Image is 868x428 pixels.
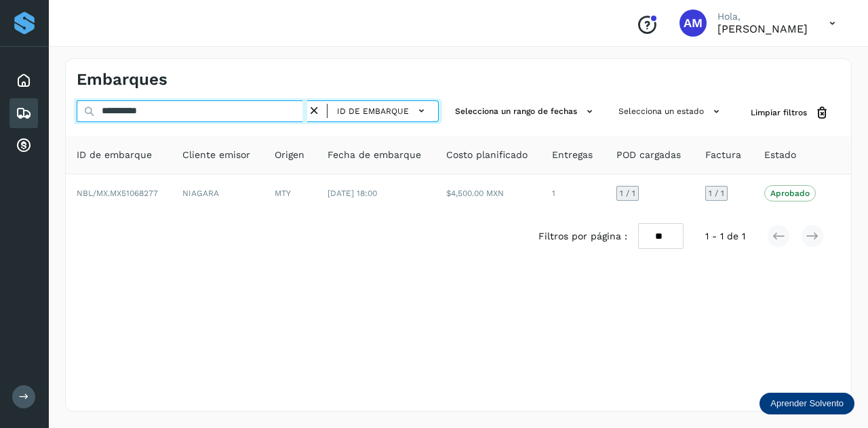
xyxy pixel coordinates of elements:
div: Inicio [9,66,38,96]
span: NBL/MX.MX51068277 [77,189,158,198]
span: [DATE] 18:00 [328,189,377,198]
span: 1 - 1 de 1 [705,229,745,244]
p: Angele Monserrat Manriquez Bisuett [717,22,808,35]
span: Factura [705,148,741,162]
div: Aprender Solvento [759,393,854,414]
p: Hola, [717,11,808,22]
span: POD cargadas [616,148,681,162]
span: Entregas [552,148,593,162]
h4: Embarques [77,70,167,90]
button: Limpiar filtros [740,100,840,125]
span: Fecha de embarque [328,148,421,162]
button: Selecciona un estado [613,100,729,123]
div: Embarques [9,98,38,128]
span: Limpiar filtros [751,106,807,119]
div: Cuentas por cobrar [9,131,38,161]
td: 1 [541,174,606,212]
span: Costo planificado [446,148,528,162]
span: Filtros por página : [538,229,627,244]
span: Cliente emisor [182,148,250,162]
button: Selecciona un rango de fechas [450,100,602,123]
span: ID de embarque [337,105,409,117]
span: 1 / 1 [620,189,635,197]
p: Aprobado [770,189,810,198]
button: ID de embarque [333,101,433,121]
span: ID de embarque [77,148,152,162]
td: $4,500.00 MXN [435,174,541,212]
p: Aprender Solvento [770,398,844,409]
span: Origen [275,148,304,162]
td: NIAGARA [172,174,264,212]
td: MTY [264,174,317,212]
span: Estado [764,148,796,162]
span: 1 / 1 [709,189,724,197]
